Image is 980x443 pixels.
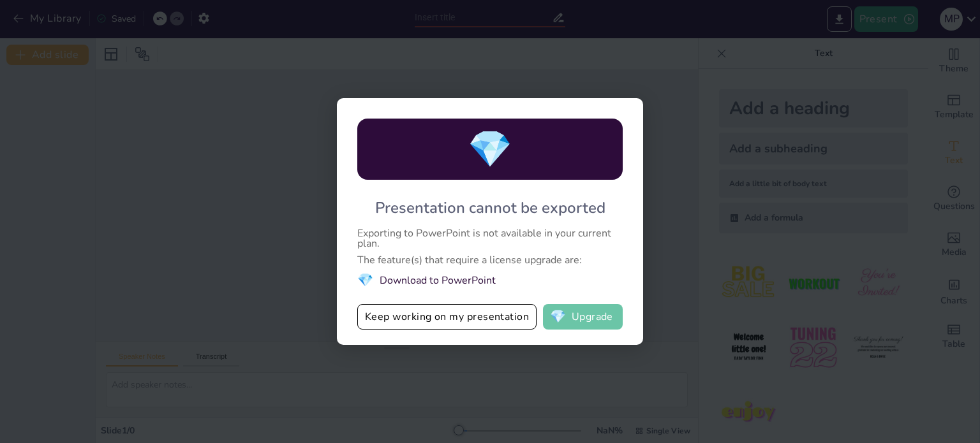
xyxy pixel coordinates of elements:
span: diamond [468,125,512,174]
button: Keep working on my presentation [357,304,537,330]
li: Download to PowerPoint [357,272,623,289]
span: diamond [550,310,566,323]
button: diamondUpgrade [543,304,623,330]
div: The feature(s) that require a license upgrade are: [357,255,623,265]
div: Exporting to PowerPoint is not available in your current plan. [357,228,623,249]
div: Presentation cannot be exported [375,198,605,218]
span: diamond [357,272,373,289]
